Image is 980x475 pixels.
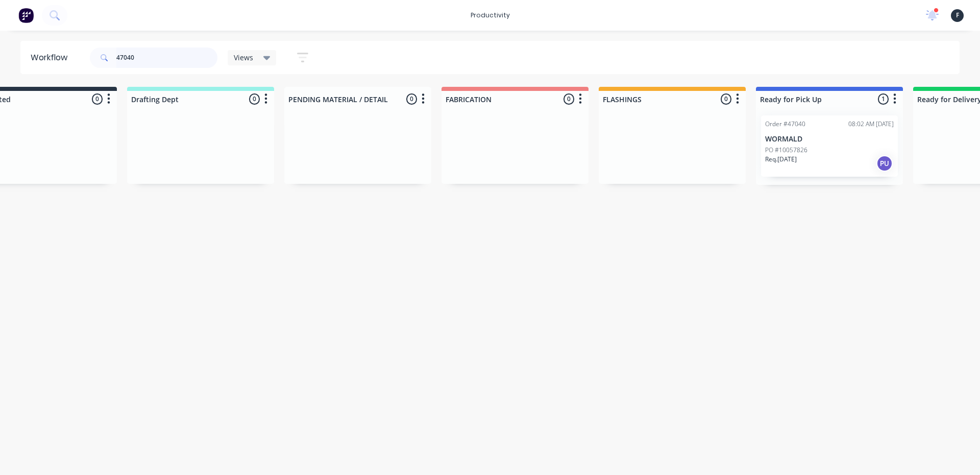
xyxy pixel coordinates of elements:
[876,155,893,172] div: PU
[465,8,515,23] div: productivity
[765,120,805,129] div: Order #47040
[956,11,959,20] span: F
[234,52,253,63] span: Views
[116,47,217,68] input: Search for orders...
[18,8,34,23] img: Factory
[31,52,72,64] div: Workflow
[765,135,894,144] p: WORMALD
[848,120,894,129] div: 08:02 AM [DATE]
[761,115,898,177] div: Order #4704008:02 AM [DATE]WORMALDPO #10057826Req.[DATE]PU
[765,155,797,164] p: Req. [DATE]
[765,146,807,155] p: PO #10057826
